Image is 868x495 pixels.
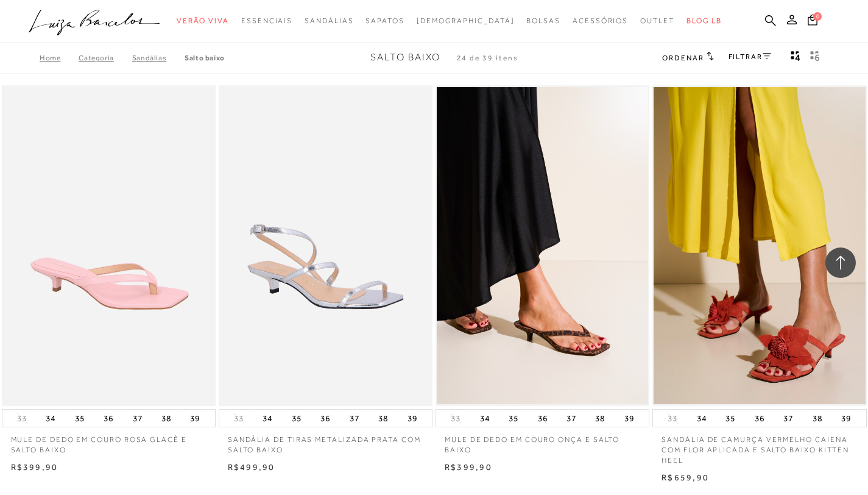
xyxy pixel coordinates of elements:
button: 36 [100,410,117,427]
a: SANDÁLIA DE TIRAS METALIZADA PRATA COM SALTO BAIXO SANDÁLIA DE TIRAS METALIZADA PRATA COM SALTO B... [220,87,431,405]
button: 39 [621,410,638,427]
button: 39 [838,410,855,427]
button: 34 [42,410,59,427]
button: 33 [447,413,464,424]
button: 37 [780,410,797,427]
span: Sapatos [365,16,404,25]
span: Outlet [640,16,674,25]
a: noSubCategoriesText [241,10,292,32]
a: MULE DE DEDO EM COURO ROSA GLACÊ E SALTO BAIXO [2,427,216,455]
span: Salto Baixo [370,52,440,63]
button: 37 [129,410,146,427]
a: noSubCategoriesText [573,10,628,32]
img: SANDÁLIA DE TIRAS METALIZADA PRATA COM SALTO BAIXO [220,87,431,405]
button: 36 [317,410,334,427]
span: R$399,90 [445,462,492,472]
button: 35 [722,410,739,427]
a: SANDÁLIAS [132,54,185,62]
button: 35 [71,410,88,427]
a: BLOG LB [686,10,722,32]
button: 38 [158,410,175,427]
button: 34 [259,410,276,427]
a: SANDÁLIA DE CAMURÇA VERMELHO CAIENA COM FLOR APLICADA E SALTO BAIXO KITTEN HEEL [652,427,866,465]
button: Mostrar 4 produtos por linha [787,50,804,66]
button: 33 [664,413,681,424]
a: MULE DE DEDO EM COURO ROSA GLACÊ E SALTO BAIXO MULE DE DEDO EM COURO ROSA GLACÊ E SALTO BAIXO [3,87,214,405]
button: 36 [751,410,768,427]
span: Essenciais [241,16,292,25]
span: R$659,90 [662,472,709,482]
button: 37 [346,410,363,427]
button: 36 [534,410,551,427]
img: MULE DE DEDO EM COURO ONÇA E SALTO BAIXO [437,87,648,405]
span: Acessórios [573,16,628,25]
a: Salto Baixo [185,54,225,62]
button: 34 [476,410,493,427]
span: 0 [813,12,822,21]
button: 35 [505,410,522,427]
span: Verão Viva [177,16,229,25]
a: noSubCategoriesText [365,10,404,32]
span: R$399,90 [11,462,58,472]
a: noSubCategoriesText [177,10,229,32]
button: 38 [809,410,826,427]
span: [DEMOGRAPHIC_DATA] [417,16,515,25]
span: 24 de 39 itens [457,54,518,62]
span: Ordenar [662,54,704,62]
button: 34 [693,410,710,427]
button: 39 [404,410,421,427]
a: noSubCategoriesText [640,10,674,32]
button: 33 [13,413,30,424]
a: noSubCategoriesText [526,10,560,32]
a: noSubCategoriesText [305,10,353,32]
a: Categoria [79,54,132,62]
button: 37 [563,410,580,427]
a: SANDÁLIA DE CAMURÇA VERMELHO CAIENA COM FLOR APLICADA E SALTO BAIXO KITTEN HEEL SANDÁLIA DE CAMUR... [654,87,865,405]
button: 35 [288,410,305,427]
button: 0 [804,13,821,30]
span: Sandálias [305,16,353,25]
a: MULE DE DEDO EM COURO ONÇA E SALTO BAIXO [436,427,649,455]
img: MULE DE DEDO EM COURO ROSA GLACÊ E SALTO BAIXO [3,87,214,405]
a: Home [40,54,79,62]
span: R$499,90 [228,462,275,472]
button: 38 [375,410,392,427]
img: SANDÁLIA DE CAMURÇA VERMELHO CAIENA COM FLOR APLICADA E SALTO BAIXO KITTEN HEEL [654,87,865,405]
button: 38 [591,410,609,427]
a: SANDÁLIA DE TIRAS METALIZADA PRATA COM SALTO BAIXO [219,427,432,455]
span: BLOG LB [686,16,722,25]
a: FILTRAR [729,52,771,61]
button: 33 [230,413,247,424]
a: MULE DE DEDO EM COURO ONÇA E SALTO BAIXO MULE DE DEDO EM COURO ONÇA E SALTO BAIXO [437,87,648,405]
button: gridText6Desc [806,50,824,66]
a: noSubCategoriesText [417,10,515,32]
button: 39 [186,410,203,427]
span: Bolsas [526,16,560,25]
